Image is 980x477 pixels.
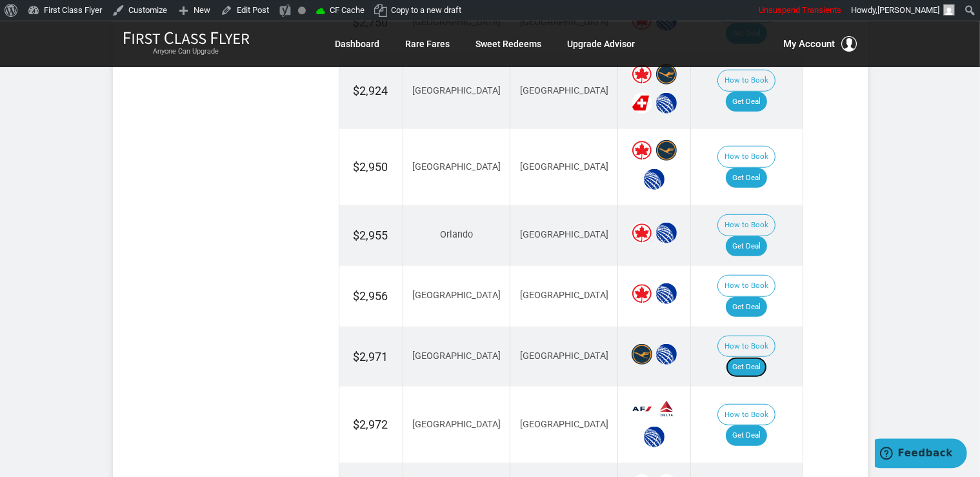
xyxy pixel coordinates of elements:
span: [GEOGRAPHIC_DATA] [412,85,501,96]
a: Get Deal [726,92,767,112]
span: $2,924 [354,84,388,97]
span: $2,971 [354,350,388,363]
span: [GEOGRAPHIC_DATA] [412,419,501,430]
button: How to Book [717,275,775,297]
small: Anyone Can Upgrade [123,47,250,56]
span: United [656,344,677,365]
button: How to Book [717,70,775,92]
a: Upgrade Advisor [568,32,635,56]
a: Get Deal [726,236,767,257]
span: Delta Airlines [656,398,677,419]
iframe: Opens a widget where you can find more information [875,438,967,471]
span: Unsuspend Transients [759,5,841,15]
span: United [644,169,665,190]
button: How to Book [717,336,775,358]
span: United [644,427,665,447]
span: Swiss [632,93,652,114]
span: Lufthansa [656,140,677,161]
a: Get Deal [726,297,767,318]
a: Sweet Redeems [476,32,542,56]
button: How to Book [717,214,775,236]
span: United [656,223,677,243]
span: $2,955 [354,228,388,242]
span: $2,956 [354,289,388,303]
span: [GEOGRAPHIC_DATA] [412,290,501,301]
span: [GEOGRAPHIC_DATA] [520,161,608,172]
span: Air Canada [632,223,652,243]
a: Rare Fares [406,32,450,56]
span: United [656,93,677,114]
button: How to Book [717,146,775,168]
span: Lufthansa [632,344,652,365]
span: United [656,283,677,304]
span: [GEOGRAPHIC_DATA] [520,290,608,301]
span: Lufthansa [656,64,677,85]
button: How to Book [717,404,775,426]
span: Air Canada [632,140,652,161]
span: [GEOGRAPHIC_DATA] [520,419,608,430]
span: [GEOGRAPHIC_DATA] [520,229,608,240]
span: [GEOGRAPHIC_DATA] [520,350,608,361]
span: My Account [784,36,835,52]
span: Air Canada [632,64,652,85]
span: Orlando [440,229,473,240]
a: Get Deal [726,357,767,378]
span: [GEOGRAPHIC_DATA] [412,161,501,172]
span: [GEOGRAPHIC_DATA] [412,350,501,361]
img: First Class Flyer [123,31,250,45]
span: [PERSON_NAME] [877,5,939,15]
span: $2,972 [354,418,388,431]
span: Air Canada [632,283,652,304]
button: My Account [784,36,857,52]
a: First Class FlyerAnyone Can Upgrade [123,31,250,57]
a: Get Deal [726,168,767,188]
span: [GEOGRAPHIC_DATA] [520,85,608,96]
span: $2,950 [354,160,388,174]
a: Get Deal [726,425,767,446]
span: Air France [632,398,652,419]
a: Dashboard [335,32,380,56]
